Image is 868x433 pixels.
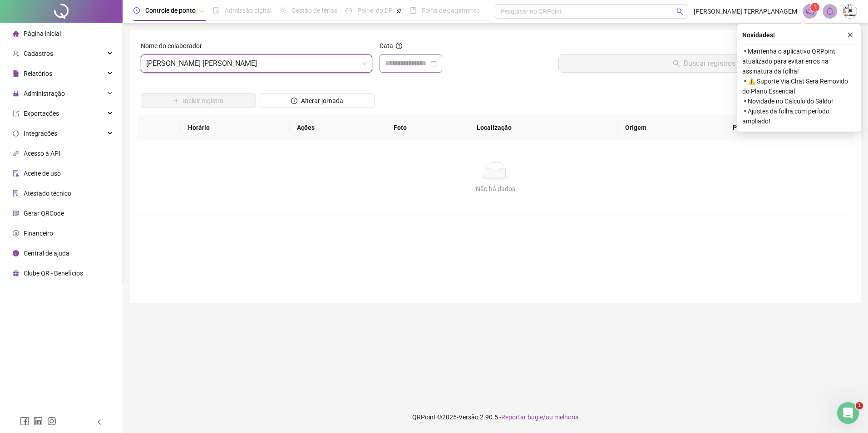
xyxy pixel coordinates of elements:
th: Origem [618,115,725,140]
div: Não há dados [148,184,843,194]
span: Atestado técnico [24,190,71,197]
th: Horário [181,115,290,140]
span: Página inicial [24,30,61,37]
label: Nome do colaborador [141,41,208,51]
span: bell [826,7,834,15]
span: Clube QR - Beneficios [24,270,83,277]
span: Folha de pagamento [422,7,480,14]
span: Cadastros [24,50,53,57]
span: instagram [47,417,56,426]
button: Alterar jornada [260,93,375,108]
span: linkedin [34,417,43,426]
span: facebook [20,417,29,426]
span: 1 [856,402,863,409]
span: info-circle [13,250,19,256]
sup: 1 [810,3,819,12]
span: Admissão digital [225,7,271,14]
img: 52531 [843,5,857,18]
span: Gestão de férias [291,7,337,14]
span: file [13,70,19,77]
span: Novidades ! [742,30,775,40]
span: Reportar bug e/ou melhoria [501,413,579,421]
th: Ações [290,115,386,140]
span: solution [13,190,19,197]
span: notification [806,7,814,15]
span: ⚬ Novidade no Cálculo do Saldo! [742,96,856,106]
span: Relatórios [24,70,52,77]
span: gift [13,270,19,276]
span: clock-circle [291,98,297,104]
span: lock [13,90,19,97]
span: clock-circle [133,7,140,14]
span: audit [13,170,19,177]
span: search [676,8,683,15]
th: Foto [386,115,469,140]
span: Administração [24,90,65,97]
span: home [13,30,19,37]
span: ⚬ Mantenha o aplicativo QRPoint atualizado para evitar erros na assinatura da folha! [742,46,856,76]
th: Localização [469,115,618,140]
span: pushpin [396,8,402,14]
span: qrcode [13,210,19,216]
span: user-add [13,50,19,57]
span: api [13,150,19,157]
footer: QRPoint © 2025 - 2.90.5 - [123,401,868,433]
span: Aceite de uso [24,170,61,177]
span: sun [280,7,286,14]
span: question-circle [396,43,402,49]
span: ⚬ Ajustes da folha com período ampliado! [742,106,856,126]
span: dollar [13,230,19,236]
span: Integrações [24,130,57,137]
span: export [13,110,19,117]
span: Gerar QRCode [24,210,64,217]
a: Alterar jornada [260,98,375,105]
span: Financeiro [24,230,53,237]
span: ⚬ ⚠️ Suporte Via Chat Será Removido do Plano Essencial [742,76,856,96]
span: [PERSON_NAME] TERRAPLANAGEM [694,6,797,16]
iframe: Intercom live chat [837,402,859,424]
span: 1 [814,4,817,10]
span: pushpin [199,8,205,14]
span: sync [13,130,19,137]
span: Data [380,42,393,49]
span: Versão [459,413,478,421]
span: Acesso à API [24,150,60,157]
button: Buscar registros [558,54,850,73]
button: Incluir registro [141,93,256,108]
span: Controle de ponto [145,7,196,14]
span: Central de ajuda [24,250,69,257]
span: dashboard [345,7,352,14]
span: Alterar jornada [301,96,343,106]
span: close [847,32,853,38]
th: Protocolo [725,115,853,140]
span: Painel do DP [357,7,393,14]
span: Exportações [24,110,59,117]
span: file-done [213,7,219,14]
span: left [96,419,103,425]
span: ANDRE FRANCISCO SIQUEIRA [146,55,367,72]
span: book [410,7,416,14]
